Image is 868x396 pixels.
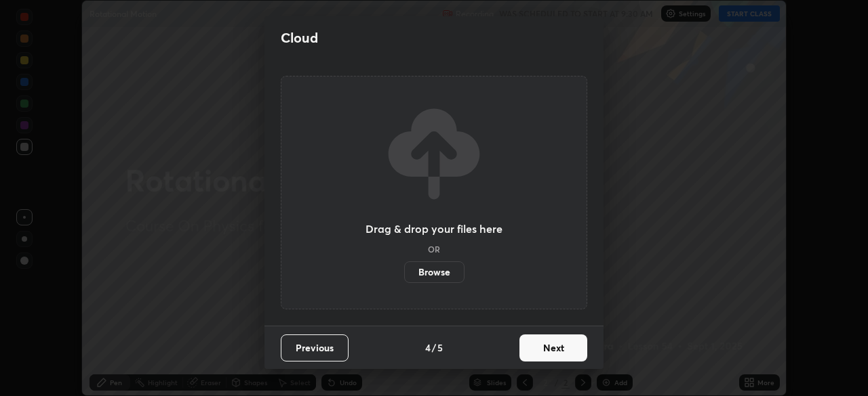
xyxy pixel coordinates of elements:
[428,245,440,253] h5: OR
[366,223,502,234] h3: Drag & drop your files here
[437,340,443,355] h4: 5
[519,334,587,361] button: Next
[281,29,318,47] h2: Cloud
[432,340,436,355] h4: /
[425,340,431,355] h4: 4
[281,334,349,361] button: Previous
